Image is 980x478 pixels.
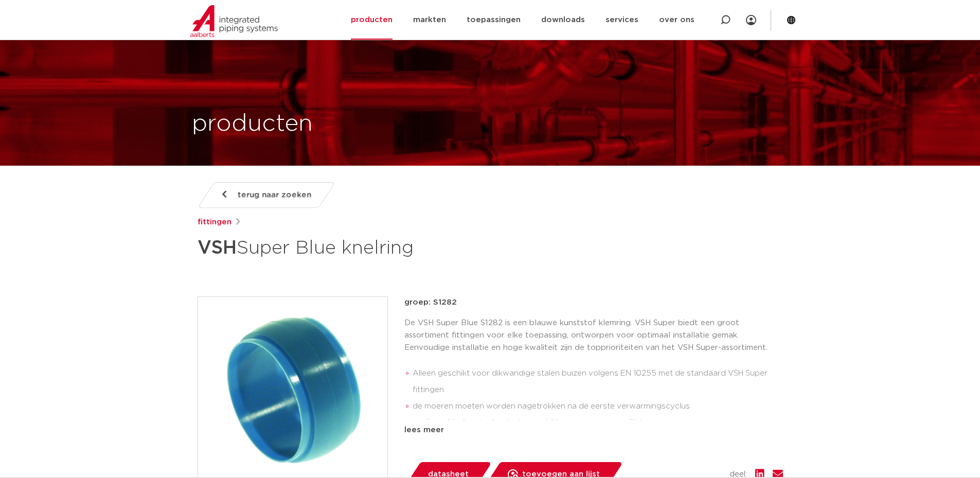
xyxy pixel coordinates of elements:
a: fittingen [198,216,231,228]
p: groep: S1282 [404,296,783,309]
p: De VSH Super Blue S1282 is een blauwe kunststof klemring. VSH Super biedt een groot assortiment f... [404,317,783,354]
strong: VSH [198,239,237,257]
div: my IPS [746,9,756,31]
a: terug naar zoeken [197,182,335,208]
h1: producten [192,108,313,140]
div: lees meer [404,424,783,436]
h1: Super Blue knelring [198,233,584,263]
li: de moeren moeten worden nagetrokken na de eerste verwarmingscyclus [413,398,783,415]
li: Alleen geschikt voor dikwandige stalen buizen volgens EN 10255 met de standaard VSH Super fittingen [413,365,783,398]
span: terug naar zoeken [238,187,311,203]
li: snelle verbindingstechnologie waarbij her-montage mogelijk is [413,415,783,431]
